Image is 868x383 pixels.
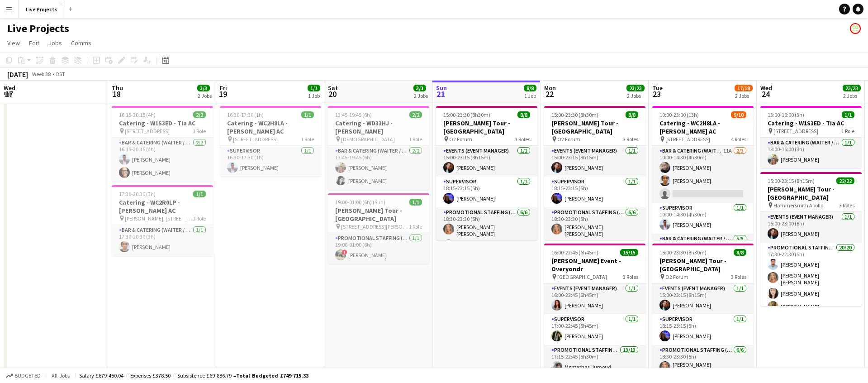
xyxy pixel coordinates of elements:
[659,111,699,118] span: 10:00-23:00 (13h)
[233,136,278,143] span: [STREET_ADDRESS]
[551,111,598,118] span: 15:00-23:30 (8h30m)
[328,233,429,264] app-card-role: Promotional Staffing (Exhibition Host)1/119:00-01:00 (6h)![PERSON_NAME]
[652,234,754,317] app-card-role: Bar & Catering (Waiter / waitress)5/5
[414,92,428,99] div: 2 Jobs
[620,249,638,256] span: 15/15
[651,89,663,99] span: 23
[220,106,321,177] app-job-card: 16:30-17:30 (1h)1/1Catering - WC2H8LA - [PERSON_NAME] AC [STREET_ADDRESS]1 RoleSupervisor1/116:30...
[557,136,580,143] span: O2 Forum
[768,177,815,184] span: 15:00-23:15 (8h15m)
[436,207,537,306] app-card-role: Promotional Staffing (Exhibition Host)6/618:30-23:30 (5h)[PERSON_NAME] [PERSON_NAME]
[544,146,645,177] app-card-role: Events (Event Manager)1/115:00-23:15 (8h15m)[PERSON_NAME]
[760,119,862,127] h3: Catering - W1S3ED - Tia AC
[218,89,227,99] span: 19
[30,71,52,77] span: Week 38
[731,111,746,118] span: 9/10
[665,273,688,280] span: O2 Forum
[734,249,746,256] span: 8/8
[193,215,206,222] span: 1 Role
[220,84,227,92] span: Fri
[67,37,95,49] a: Comms
[328,193,429,264] app-job-card: 19:00-01:00 (6h) (Sun)1/1[PERSON_NAME] Tour - [GEOGRAPHIC_DATA] [STREET_ADDRESS][PERSON_NAME]1 Ro...
[544,207,645,309] app-card-role: Promotional Staffing (Exhibition Host)6/618:30-23:30 (5h)[PERSON_NAME] [PERSON_NAME][PERSON_NAME]...
[768,111,804,118] span: 13:00-16:00 (3h)
[652,106,754,240] app-job-card: 10:00-23:00 (13h)9/10Catering - WC2H8LA - [PERSON_NAME] AC [STREET_ADDRESS]4 RolesBar & Catering ...
[119,191,156,197] span: 17:30-20:30 (3h)
[623,273,638,280] span: 3 Roles
[544,84,556,92] span: Mon
[227,111,264,118] span: 16:30-17:30 (1h)
[731,136,746,143] span: 4 Roles
[112,106,213,182] div: 16:15-20:15 (4h)2/2Catering - W1S3ED - Tia AC [STREET_ADDRESS]1 RoleBar & Catering (Waiter / wait...
[50,372,71,379] span: All jobs
[327,89,338,99] span: 20
[773,128,818,134] span: [STREET_ADDRESS]
[626,111,638,118] span: 8/8
[659,249,707,256] span: 15:00-23:30 (8h30m)
[335,111,372,118] span: 13:45-19:45 (6h)
[435,89,447,99] span: 21
[409,136,422,143] span: 1 Role
[524,92,536,99] div: 1 Job
[760,138,862,168] app-card-role: Bar & Catering (Waiter / waitress)1/113:00-16:00 (3h)[PERSON_NAME]
[515,136,530,143] span: 3 Roles
[341,223,409,230] span: [STREET_ADDRESS][PERSON_NAME]
[2,89,15,99] span: 17
[71,39,91,47] span: Comms
[652,257,754,273] h3: [PERSON_NAME] Tour - [GEOGRAPHIC_DATA]
[544,257,645,273] h3: [PERSON_NAME] Event - Overyondr
[436,177,537,207] app-card-role: Supervisor1/118:15-23:15 (5h)[PERSON_NAME]
[449,136,472,143] span: O2 Forum
[436,106,537,240] app-job-card: 15:00-23:30 (8h30m)8/8[PERSON_NAME] Tour - [GEOGRAPHIC_DATA] O2 Forum3 RolesEvents (Event Manager...
[14,373,41,379] span: Budgeted
[543,89,556,99] span: 22
[409,199,422,206] span: 1/1
[626,85,645,91] span: 23/23
[842,111,854,118] span: 1/1
[665,136,710,143] span: [STREET_ADDRESS]
[193,111,206,118] span: 2/2
[193,128,206,134] span: 1 Role
[409,223,422,230] span: 1 Role
[623,136,638,143] span: 3 Roles
[328,206,429,223] h3: [PERSON_NAME] Tour - [GEOGRAPHIC_DATA]
[7,70,28,79] div: [DATE]
[112,138,213,182] app-card-role: Bar & Catering (Waiter / waitress)2/216:15-20:15 (4h)[PERSON_NAME][PERSON_NAME]
[7,39,20,47] span: View
[308,85,320,91] span: 1/1
[652,283,754,314] app-card-role: Events (Event Manager)1/115:00-23:15 (8h15m)[PERSON_NAME]
[112,84,123,92] span: Thu
[25,37,43,49] a: Edit
[125,128,170,134] span: [STREET_ADDRESS]
[4,37,24,49] a: View
[236,372,308,379] span: Total Budgeted £749 715.33
[301,136,314,143] span: 1 Role
[652,146,754,203] app-card-role: Bar & Catering (Waiter / waitress)11A2/310:00-14:30 (4h30m)[PERSON_NAME][PERSON_NAME]
[627,92,644,99] div: 2 Jobs
[220,119,321,135] h3: Catering - WC2H8LA - [PERSON_NAME] AC
[308,92,320,99] div: 1 Job
[517,111,530,118] span: 8/8
[328,84,338,92] span: Sat
[328,146,429,190] app-card-role: Bar & Catering (Waiter / waitress)2/213:45-19:45 (6h)[PERSON_NAME][PERSON_NAME]
[45,37,66,49] a: Jobs
[760,106,862,168] app-job-card: 13:00-16:00 (3h)1/1Catering - W1S3ED - Tia AC [STREET_ADDRESS]1 RoleBar & Catering (Waiter / wait...
[850,23,861,34] app-user-avatar: Activ8 Staffing
[443,111,490,118] span: 15:00-23:30 (8h30m)
[112,225,213,256] app-card-role: Bar & Catering (Waiter / waitress)1/117:30-20:30 (3h)[PERSON_NAME]
[112,119,213,127] h3: Catering - W1S3ED - Tia AC
[110,89,123,99] span: 18
[544,244,645,378] app-job-card: 16:00-22:45 (6h45m)15/15[PERSON_NAME] Event - Overyondr [GEOGRAPHIC_DATA]3 RolesEvents (Event Man...
[4,84,15,92] span: Wed
[436,119,537,135] h3: [PERSON_NAME] Tour - [GEOGRAPHIC_DATA]
[5,371,42,381] button: Budgeted
[843,92,860,99] div: 2 Jobs
[652,203,754,234] app-card-role: Supervisor1/110:00-14:30 (4h30m)[PERSON_NAME]
[652,314,754,345] app-card-role: Supervisor1/118:15-23:15 (5h)[PERSON_NAME]
[652,244,754,378] app-job-card: 15:00-23:30 (8h30m)8/8[PERSON_NAME] Tour - [GEOGRAPHIC_DATA] O2 Forum3 RolesEvents (Event Manager...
